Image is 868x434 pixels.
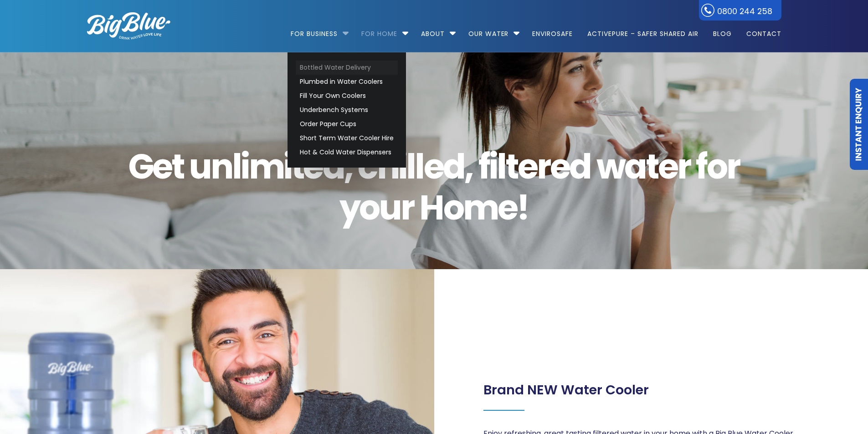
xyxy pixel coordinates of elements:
[483,370,649,398] div: Page 1
[808,374,855,421] iframe: Chatbot
[850,79,868,170] a: Instant Enquiry
[87,12,170,40] img: logo
[296,131,398,145] a: Short Term Water Cooler Hire
[296,117,398,131] a: Order Paper Cups
[296,61,398,75] a: Bottled Water Delivery
[296,145,398,159] a: Hot & Cold Water Dispensers
[296,75,398,89] a: Plumbed in Water Coolers
[102,146,766,228] span: Get unlimited, chilled, filtered water for your Home!
[483,382,649,398] h2: Brand NEW Water Cooler
[296,89,398,103] a: Fill Your Own Coolers
[296,103,398,117] a: Underbench Systems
